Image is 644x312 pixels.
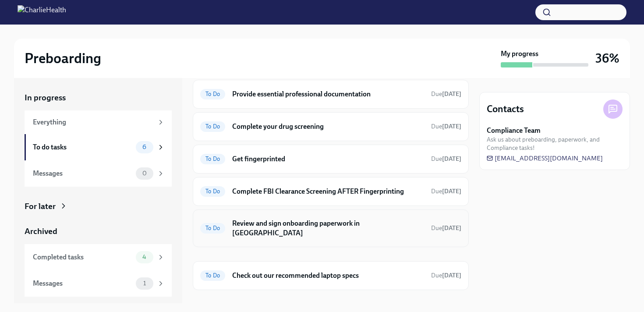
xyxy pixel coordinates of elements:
strong: Compliance Team [487,126,541,135]
a: To DoComplete FBI Clearance Screening AFTER FingerprintingDue[DATE] [200,184,461,199]
div: Completed tasks [33,252,132,262]
span: To Do [200,272,225,279]
span: Due [431,188,461,195]
strong: [DATE] [442,188,461,195]
a: Completed tasks4 [25,244,172,270]
h4: Contacts [487,103,524,116]
h6: Check out our recommended laptop specs [232,271,424,280]
a: To DoProvide essential professional documentationDue[DATE] [200,87,461,101]
a: Everything [25,110,172,134]
a: To DoCheck out our recommended laptop specsDue[DATE] [200,269,461,283]
div: Everything [33,117,153,127]
strong: [DATE] [442,155,461,163]
h6: Complete FBI Clearance Screening AFTER Fingerprinting [232,187,424,196]
strong: [DATE] [442,123,461,130]
strong: [DATE] [442,272,461,279]
span: To Do [200,91,225,97]
span: Due [431,155,461,163]
a: To do tasks6 [25,134,172,160]
span: October 10th, 2025 08:00 [431,122,461,131]
a: Archived [25,226,172,237]
a: To DoReview and sign onboarding paperwork in [GEOGRAPHIC_DATA]Due[DATE] [200,217,461,240]
span: To Do [200,123,225,130]
div: Messages [33,169,132,178]
h6: Complete your drug screening [232,122,424,131]
a: Messages0 [25,160,172,187]
a: For later [25,201,172,212]
span: Ask us about preboarding, paperwork, and Compliance tasks! [487,135,623,152]
strong: [DATE] [442,90,461,98]
span: Due [431,123,461,130]
span: October 13th, 2025 08:00 [431,224,461,232]
a: [EMAIL_ADDRESS][DOMAIN_NAME] [487,154,603,163]
h6: Provide essential professional documentation [232,89,424,99]
div: To do tasks [33,142,132,152]
span: To Do [200,225,225,231]
span: 6 [137,144,152,150]
span: Due [431,224,461,232]
a: To DoComplete your drug screeningDue[DATE] [200,120,461,134]
span: October 10th, 2025 08:00 [431,155,461,163]
span: Due [431,272,461,279]
span: 4 [137,254,152,260]
h6: Get fingerprinted [232,154,424,164]
span: To Do [200,188,225,195]
a: In progress [25,92,172,103]
a: Messages1 [25,270,172,297]
div: Messages [33,279,132,288]
span: October 10th, 2025 08:00 [431,271,461,280]
h6: Review and sign onboarding paperwork in [GEOGRAPHIC_DATA] [232,219,424,238]
span: October 13th, 2025 08:00 [431,187,461,195]
strong: My progress [501,49,538,59]
span: 1 [138,280,151,287]
span: October 9th, 2025 08:00 [431,90,461,98]
div: For later [25,201,56,212]
h2: Preboarding [25,50,101,67]
span: 0 [137,170,152,177]
h3: 36% [595,50,619,66]
img: CharlieHealth [18,5,66,19]
span: To Do [200,156,225,162]
a: To DoGet fingerprintedDue[DATE] [200,152,461,166]
strong: [DATE] [442,224,461,232]
span: Due [431,90,461,98]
